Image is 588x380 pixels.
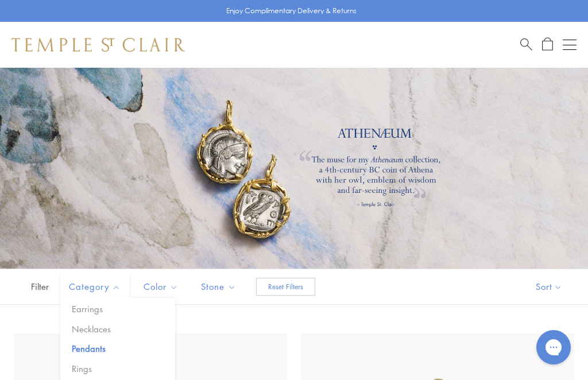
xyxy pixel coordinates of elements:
button: Stone [192,274,245,300]
button: Reset Filters [256,278,315,296]
span: Category [63,280,129,294]
a: Open Shopping Bag [542,37,553,52]
img: Temple St. Clair [11,38,185,52]
iframe: Gorgias live chat messenger [531,326,577,369]
button: Open navigation [563,38,577,52]
button: Category [60,274,129,300]
button: Show sort by [510,269,588,304]
p: Enjoy Complimentary Delivery & Returns [226,5,357,17]
a: Search [520,37,532,52]
button: Color [135,274,187,300]
span: Color [138,280,187,294]
span: Stone [195,280,245,294]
